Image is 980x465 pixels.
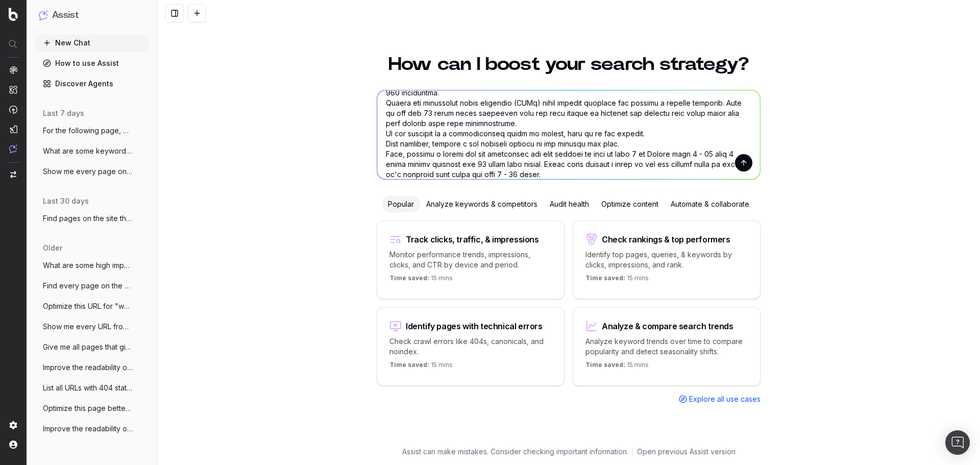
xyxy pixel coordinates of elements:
button: Assist [39,8,145,22]
button: Improve the readability of [URL] [35,359,149,376]
button: For the following page, give me recommen [35,123,149,139]
img: My account [9,440,17,449]
div: Check rankings & top performers [602,235,730,243]
p: 15 mins [389,361,453,373]
span: Show me every page on the site where tex [43,166,133,177]
h1: How can I boost your search strategy? [377,55,761,74]
span: Show me every URL from the /learn-suppor [43,322,133,332]
img: Botify logo [9,8,18,21]
h1: Assist [52,8,79,22]
span: Find pages on the site that have recentl [43,213,133,224]
p: Monitor performance trends, impressions, clicks, and CTR by device and period. [389,250,552,270]
a: Discover Agents [35,76,149,92]
p: 15 mins [585,361,649,373]
button: What are some high impact low effort thi [35,257,149,274]
button: List all URLs with 404 status code from [35,380,149,396]
div: Automate & collaborate [665,196,755,212]
img: Assist [39,10,48,20]
span: older [43,243,62,253]
div: Popular [382,196,420,212]
span: last 30 days [43,196,89,206]
button: Show me every page on the site where tex [35,163,149,180]
span: Time saved: [585,274,625,282]
span: Optimize this URL for "what is bookkeepi [43,301,133,311]
textarea: Lor ip do sitame CON adi elitsed doeius tempo inc utla et dolorema aliquae ad mi veniamq no exer ... [377,90,760,179]
a: Explore all use cases [679,394,761,404]
div: Audit health [544,196,595,212]
button: Find pages on the site that have recentl [35,210,149,227]
img: Switch project [10,171,16,178]
div: Analyze keywords & competitors [420,196,544,212]
img: Activation [9,105,17,114]
span: Explore all use cases [689,394,761,404]
div: Optimize content [595,196,665,212]
button: Optimize this page better for the keywor [35,400,149,417]
p: Analyze keyword trends over time to compare popularity and detect seasonality shifts. [585,336,748,357]
button: New Chat [35,35,149,51]
span: Give me all pages that give 404 status c [43,342,133,352]
span: List all URLs with 404 status code from [43,383,133,393]
img: Analytics [9,66,17,74]
p: Check crawl errors like 404s, canonicals, and noindex. [389,336,552,357]
button: What are some keywords that have decline [35,143,149,159]
button: Improve the readability of [URL] [35,421,149,437]
p: 15 mins [585,274,649,286]
span: Optimize this page better for the keywor [43,403,133,413]
p: Assist can make mistakes. Consider checking important information. [402,447,628,457]
img: Setting [9,421,17,429]
div: Track clicks, traffic, & impressions [406,235,539,243]
a: Open previous Assist version [637,447,736,457]
p: 15 mins [389,274,453,286]
button: Show me every URL from the /learn-suppor [35,319,149,335]
button: Give me all pages that give 404 status c [35,339,149,355]
img: Studio [9,125,17,133]
p: Identify top pages, queries, & keywords by clicks, impressions, and rank. [585,250,748,270]
img: Assist [9,144,17,153]
img: Intelligence [9,85,17,94]
span: Time saved: [389,274,429,282]
div: Open Intercom Messenger [945,430,970,455]
span: last 7 days [43,108,84,118]
a: How to use Assist [35,55,149,71]
span: Improve the readability of [URL] [43,424,133,434]
span: Find every page on the site that has <sc [43,281,133,291]
span: Time saved: [389,361,429,369]
button: Find every page on the site that has <sc [35,278,149,294]
div: Analyze & compare search trends [602,322,733,330]
span: Time saved: [585,361,625,369]
button: Optimize this URL for "what is bookkeepi [35,298,149,314]
span: What are some keywords that have decline [43,146,133,156]
div: Identify pages with technical errors [406,322,543,330]
span: Improve the readability of [URL] [43,362,133,373]
span: For the following page, give me recommen [43,126,133,136]
span: What are some high impact low effort thi [43,260,133,271]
